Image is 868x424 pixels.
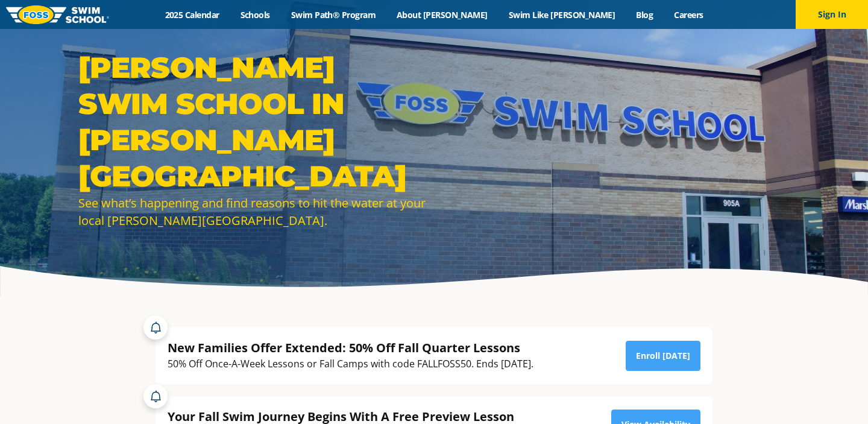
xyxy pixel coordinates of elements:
[280,9,386,21] a: Swim Path® Program
[498,9,626,21] a: Swim Like [PERSON_NAME]
[168,356,533,372] div: 50% Off Once-A-Week Lessons or Fall Camps with code FALLFOSS50. Ends [DATE].
[626,9,664,21] a: Blog
[154,9,230,21] a: 2025 Calendar
[168,340,533,356] div: New Families Offer Extended: 50% Off Fall Quarter Lessons
[78,49,428,194] h1: [PERSON_NAME] Swim School in [PERSON_NAME][GEOGRAPHIC_DATA]
[626,341,700,371] a: Enroll [DATE]
[230,9,280,21] a: Schools
[664,9,714,21] a: Careers
[386,9,498,21] a: About [PERSON_NAME]
[78,194,428,229] div: See what’s happening and find reasons to hit the water at your local [PERSON_NAME][GEOGRAPHIC_DATA].
[6,5,109,24] img: FOSS Swim School Logo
